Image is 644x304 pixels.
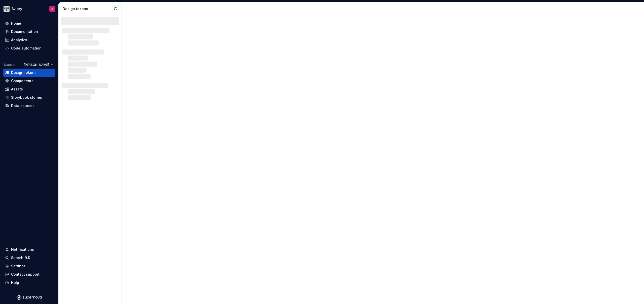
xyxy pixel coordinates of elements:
a: Assets [3,85,55,93]
a: Data sources [3,102,55,110]
div: Code automation [11,46,42,51]
div: Help [11,280,19,285]
div: Search ⌘K [11,255,30,260]
div: Aviary [12,6,22,11]
span: [PERSON_NAME] [24,63,49,67]
img: 256e2c79-9abd-4d59-8978-03feab5a3943.png [4,6,10,12]
button: Contact support [3,270,55,278]
div: Home [11,21,21,26]
button: [PERSON_NAME] [22,61,55,68]
a: Components [3,77,55,85]
svg: Supernova Logo [17,295,42,300]
a: Code automation [3,44,55,52]
div: Design tokens [11,70,36,75]
div: Storybook stories [11,95,42,100]
a: Home [3,19,55,27]
button: Help [3,279,55,287]
div: Documentation [11,29,38,34]
div: Design tokens [63,6,112,11]
a: Documentation [3,28,55,36]
button: Notifications [3,245,55,254]
div: Notifications [11,247,34,252]
a: Storybook stories [3,93,55,102]
a: Design tokens [3,69,55,77]
div: Analytics [11,37,27,42]
div: Data sources [11,103,34,108]
div: Dataset [4,63,16,67]
button: Search ⌘K [3,254,55,262]
div: Components [11,78,33,83]
button: AviaryA [1,3,57,14]
a: Analytics [3,36,55,44]
div: Settings [11,264,26,269]
a: Settings [3,262,55,270]
div: Contact support [11,272,39,277]
div: A [51,7,53,11]
div: Assets [11,87,23,92]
